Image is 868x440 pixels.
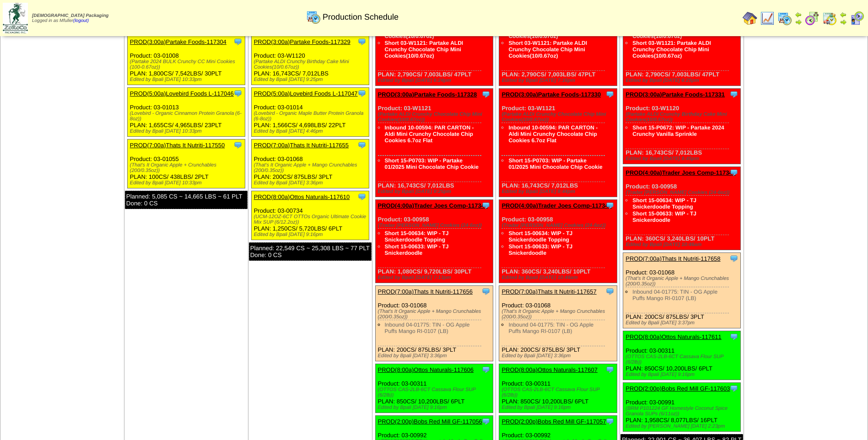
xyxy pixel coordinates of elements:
div: (Partake ALDI Crunchy Birthday Cake Mini Cookies(10/0.67oz)) [254,59,369,70]
div: Product: 03-00991 PLAN: 1,958CS / 8,077LBS / 16PLT [623,383,741,432]
img: Tooltip [729,168,739,177]
div: (Trader [PERSON_NAME] Cookies (24-6oz)) [625,190,740,195]
span: Production Schedule [323,12,399,22]
a: PROD(7:00a)Thats It Nutriti-117656 [378,288,473,295]
img: arrowleft.gif [840,11,847,18]
a: PROD(4:00a)Trader Joes Comp-117349 [625,169,736,176]
div: Edited by Bpali [DATE] 3:36pm [254,180,369,186]
img: Tooltip [605,287,615,296]
div: Product: 03-01068 PLAN: 200CS / 875LBS / 3PLT [375,286,493,361]
div: (That's It Organic Apple + Mango Crunchables (200/0.35oz)) [254,162,369,173]
img: Tooltip [729,254,739,263]
a: Short 03-W1121: Partake ALDI Crunchy Chocolate Chip Mini Cookies(10/0.67oz) [632,40,711,59]
div: (Lovebird - Organic Maple Butter Protein Granola (6-8oz)) [254,111,369,122]
img: Tooltip [233,89,243,98]
div: Product: 03-W1120 PLAN: 16,743CS / 7,012LBS [623,89,741,164]
img: calendarprod.gif [306,10,321,24]
div: Product: 03-01068 PLAN: 200CS / 875LBS / 3PLT [251,140,369,188]
a: PROD(7:00a)Thats It Nutriti-117657 [501,288,596,295]
a: PROD(3:00a)Partake Foods-117328 [378,91,477,98]
a: PROD(7:00a)Thats It Nutriti-117655 [254,142,349,149]
div: Edited by Bpali [DATE] 3:36pm [378,353,493,359]
a: Short 15-P0672: WIP - Partake 2024 Crunchy Vanilla Sprinkle [632,124,724,137]
div: Edited by Bpali [DATE] 8:45pm [625,156,740,161]
img: Tooltip [357,140,367,150]
img: calendarblend.gif [805,11,819,26]
img: zoroco-logo-small.webp [3,3,28,33]
img: Tooltip [481,287,491,296]
a: Short 15-P0703: WIP - Partake 01/2025 Mini Chocolate Chip Cookie [385,157,479,170]
img: Tooltip [357,37,367,46]
div: Product: 03-01068 PLAN: 200CS / 875LBS / 3PLT [499,286,617,361]
div: Edited by Bpali [DATE] 3:37pm [625,320,740,326]
img: Tooltip [357,192,367,201]
a: PROD(5:00a)Lovebird Foods L-117046 [130,90,234,97]
img: Tooltip [605,201,615,210]
div: Edited by Bpali [DATE] 9:16pm [378,405,493,410]
div: (That's It Organic Apple + Mango Crunchables (200/0.35oz)) [378,309,493,320]
img: Tooltip [605,365,615,374]
div: Edited by Bpali [DATE] 10:33pm [130,77,245,82]
div: (Trader [PERSON_NAME] Cookies (24-6oz)) [378,223,493,228]
img: Tooltip [233,140,243,150]
div: Edited by Bpali [DATE] 9:25pm [378,189,493,194]
a: Inbound 04-01775: TIN - OG Apple Puffs Mango RI-0107 (LB) [632,289,717,301]
img: calendarcustomer.gif [850,11,864,26]
div: Edited by Bpali [DATE] 9:16pm [501,405,616,410]
div: Edited by Bpali [DATE] 6:25pm [625,78,740,83]
div: (UCM-12OZ-6CT OTTOs Organic Ultimate Cookie Mix SUP (6/12.2oz)) [254,214,369,225]
div: Planned: 22,549 CS ~ 25,308 LBS ~ 77 PLT Done: 0 CS [249,242,372,261]
a: PROD(4:00a)Trader Joes Comp-117348 [501,202,612,209]
div: Edited by Bpali [DATE] 10:46am [625,242,740,247]
a: Short 15-00634: WIP - TJ Snickerdoodle Topping [508,230,572,243]
img: Tooltip [481,90,491,99]
a: PROD(5:00a)Lovebird Foods L-117047 [254,90,358,97]
div: (BRM P101224 GF Homestyle Coconut Spice Granola SUPs (6/11oz)) [625,406,740,417]
div: (Partake ALDI Crunchy Chocolate Chip Mini Cookies(10/0.67oz)) [501,112,616,123]
div: (Trader [PERSON_NAME] Cookies (24-6oz)) [501,223,616,228]
a: PROD(8:00a)Ottos Naturals-117611 [625,333,722,340]
img: Tooltip [729,384,739,393]
div: Edited by Bpali [DATE] 6:24pm [378,78,493,83]
a: Inbound 04-01775: TIN - OG Apple Puffs Mango RI-0107 (LB) [508,322,593,334]
a: PROD(7:00a)Thats It Nutriti-117658 [625,255,720,262]
img: Tooltip [481,417,491,426]
div: (Partake ALDI Crunchy Birthday Cake Mini Cookies(10/0.67oz)) [625,112,740,123]
div: (That's It Organic Apple + Crunchables (200/0.35oz)) [130,162,245,173]
a: PROD(7:00a)Thats It Nutriti-117550 [130,142,225,149]
div: Product: 03-00734 PLAN: 1,250CS / 5,720LBS / 6PLT [251,191,369,240]
div: (That's It Organic Apple + Mango Crunchables (200/0.35oz)) [501,309,616,320]
div: (That's It Organic Apple + Mango Crunchables (200/0.35oz)) [625,276,740,287]
img: arrowright.gif [840,18,847,26]
a: Short 15-00634: WIP - TJ Snickerdoodle Topping [385,230,449,243]
img: Tooltip [357,89,367,98]
div: Edited by Bpali [DATE] 7:13pm [378,275,493,280]
div: Edited by Bpali [DATE] 8:44pm [501,189,616,194]
a: (logout) [73,18,89,23]
a: PROD(8:00a)Ottos Naturals-117606 [378,366,474,373]
img: line_graph.gif [760,11,775,26]
div: (Lovebird - Organic Cinnamon Protein Granola (6-8oz)) [130,111,245,122]
img: home.gif [743,11,757,26]
a: Inbound 04-01775: TIN - OG Apple Puffs Mango RI-0107 (LB) [385,322,470,334]
img: arrowright.gif [795,18,802,26]
img: Tooltip [233,37,243,46]
div: Planned: 5,085 CS ~ 14,665 LBS ~ 61 PLT Done: 0 CS [125,191,248,209]
img: calendarprod.gif [777,11,792,26]
span: Logged in as Mfuller [32,13,108,23]
span: [DEMOGRAPHIC_DATA] Packaging [32,13,108,18]
a: PROD(8:00a)Ottos Naturals-117610 [254,193,350,200]
div: (OTTOS CAS-2LB-6CT Cassava Flour SUP (6/2lb)) [625,354,740,365]
a: PROD(2:00p)Bobs Red Mill GF-117056 [378,418,482,425]
div: Product: 03-00311 PLAN: 850CS / 10,200LBS / 6PLT [499,364,617,413]
div: Edited by Bpali [DATE] 9:25pm [254,77,369,82]
div: Product: 03-01055 PLAN: 100CS / 438LBS / 2PLT [127,140,245,188]
div: Edited by [PERSON_NAME] [DATE] 2:23pm [625,424,740,429]
a: PROD(2:00p)Bobs Red Mill GF-117057 [501,418,606,425]
a: Inbound 10-00594: PAR CARTON - Aldi Mini Crunchy Chocolate Chip Cookies 6.7oz Flat [508,124,598,144]
img: Tooltip [605,90,615,99]
div: Edited by Bpali [DATE] 4:46pm [254,129,369,134]
img: arrowleft.gif [795,11,802,18]
a: Short 15-00633: WIP - TJ Snickerdoodle [632,210,696,223]
a: PROD(2:00p)Bobs Red Mill GF-117603 [625,385,730,392]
